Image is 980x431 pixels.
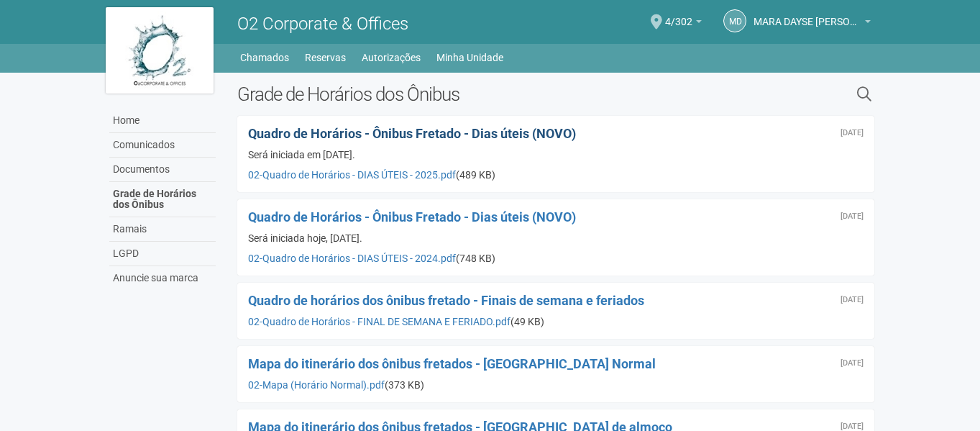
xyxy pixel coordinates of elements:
[248,379,385,391] a: 02-Mapa (Horário Normal).pdf
[248,168,864,181] div: (489 KB)
[248,252,864,265] div: (748 KB)
[248,316,510,327] a: 02-Quadro de Horários - FINAL DE SEMANA E FERIADO.pdf
[109,266,216,290] a: Anuncie sua marca
[665,2,692,27] span: 4/302
[841,359,864,368] div: Sexta-feira, 23 de outubro de 2020 às 16:54
[106,7,214,94] img: logo.jpg
[248,169,456,181] a: 02-Quadro de Horários - DIAS ÚTEIS - 2025.pdf
[754,2,861,27] span: MARA DAYSE MACIEL ARAGAO
[248,126,576,141] a: Quadro de Horários - Ônibus Fretado - Dias úteis (NOVO)
[754,18,871,30] a: MARA DAYSE [PERSON_NAME]
[237,14,408,34] span: O2 Corporate & Offices
[723,9,746,32] a: MD
[248,356,656,371] a: Mapa do itinerário dos ônibus fretados - [GEOGRAPHIC_DATA] Normal
[109,182,216,217] a: Grade de Horários dos Ônibus
[248,148,864,161] div: Será iniciada em [DATE].
[305,47,346,68] a: Reservas
[248,293,644,308] a: Quadro de horários dos ônibus fretado - Finais de semana e feriados
[841,129,864,137] div: Sexta-feira, 24 de janeiro de 2025 às 19:36
[362,47,421,68] a: Autorizações
[841,212,864,221] div: Segunda-feira, 13 de maio de 2024 às 11:08
[240,47,289,68] a: Chamados
[248,315,864,328] div: (49 KB)
[248,209,576,224] a: Quadro de Horários - Ônibus Fretado - Dias úteis (NOVO)
[841,296,864,304] div: Sexta-feira, 23 de outubro de 2020 às 16:55
[841,422,864,431] div: Sexta-feira, 23 de outubro de 2020 às 16:53
[109,242,216,266] a: LGPD
[109,109,216,133] a: Home
[248,378,864,391] div: (373 KB)
[237,83,710,105] h2: Grade de Horários dos Ônibus
[248,232,864,245] div: Será iniciada hoje, [DATE].
[109,133,216,158] a: Comunicados
[665,18,702,30] a: 4/302
[109,158,216,182] a: Documentos
[248,253,456,264] a: 02-Quadro de Horários - DIAS ÚTEIS - 2024.pdf
[109,217,216,242] a: Ramais
[436,47,503,68] a: Minha Unidade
